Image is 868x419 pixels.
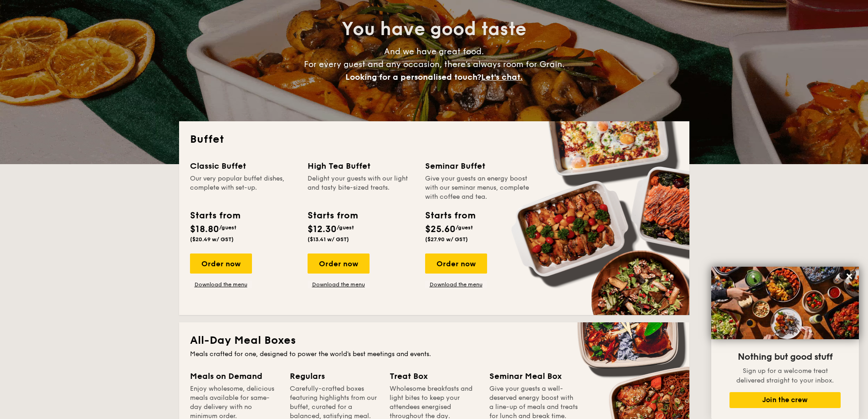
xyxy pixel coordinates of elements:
div: Meals crafted for one, designed to power the world's best meetings and events. [190,350,678,359]
h2: All-Day Meal Boxes [190,333,678,348]
div: Seminar Meal Box [489,370,578,383]
a: Download the menu [425,281,487,288]
div: Treat Box [390,370,478,383]
div: Starts from [425,209,475,222]
div: Give your guests an energy boost with our seminar menus, complete with coffee and tea. [425,174,532,202]
span: $12.30 [308,224,337,235]
span: $18.80 [190,224,219,235]
button: Close [842,269,857,284]
span: You have good taste [342,18,526,40]
div: Order now [308,253,370,274]
a: Download the menu [308,281,370,288]
span: And we have great food. For every guest and any occasion, there’s always room for Grain. [304,47,565,82]
span: ($20.49 w/ GST) [190,236,234,243]
div: Meals on Demand [190,370,279,383]
span: $25.60 [425,224,456,235]
div: High Tea Buffet [308,160,414,172]
div: Classic Buffet [190,160,297,172]
span: /guest [219,224,236,231]
span: /guest [456,224,473,231]
span: Looking for a personalised touch? [345,72,481,82]
div: Starts from [190,209,240,222]
span: Nothing but good stuff [738,352,832,362]
span: /guest [337,224,354,231]
h2: Buffet [190,132,678,147]
span: ($13.41 w/ GST) [308,236,349,243]
div: Order now [190,253,252,274]
img: DSC07876-Edit02-Large.jpeg [711,267,859,339]
span: Let's chat. [481,72,523,82]
span: ($27.90 w/ GST) [425,236,468,243]
div: Seminar Buffet [425,160,532,172]
a: Download the menu [190,281,252,288]
div: Delight your guests with our light and tasty bite-sized treats. [308,174,414,202]
button: Join the crew [729,392,841,408]
div: Regulars [290,370,379,383]
div: Our very popular buffet dishes, complete with set-up. [190,174,297,202]
div: Order now [425,253,487,274]
span: Sign up for a welcome treat delivered straight to your inbox. [736,367,834,384]
div: Starts from [308,209,357,222]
